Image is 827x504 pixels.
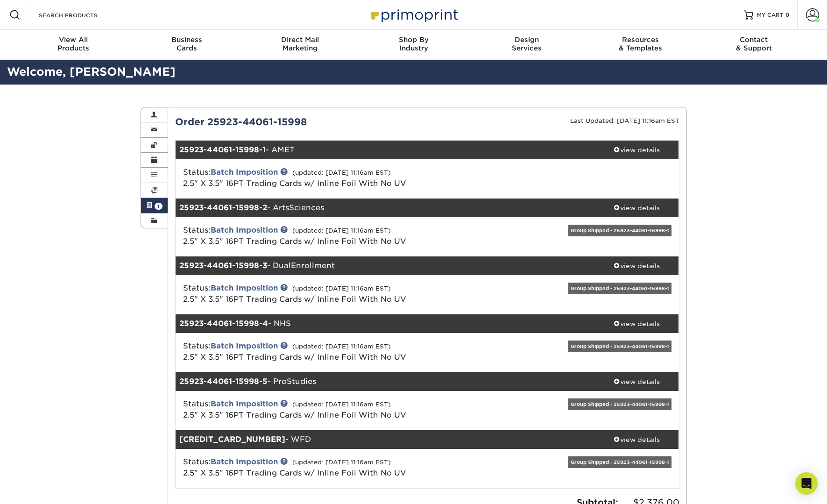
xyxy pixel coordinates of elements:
[168,115,427,129] div: Order 25923-44061-15998
[17,35,130,52] div: Products
[183,353,406,362] a: 2.5" X 3.5" 16PT Trading Cards w/ Inline Foil With No UV
[179,319,268,328] strong: 25923-44061-15998-4
[595,145,679,155] div: view details
[38,9,129,21] input: SEARCH PRODUCTS.....
[176,456,511,479] div: Status:
[211,226,278,234] a: Batch Imposition
[176,314,595,333] div: - NHS
[292,227,391,234] small: (updated: [DATE] 11:16am EST)
[595,377,679,386] div: view details
[176,199,595,217] div: - ArtsSciences
[584,35,697,44] span: Resources
[470,35,584,52] div: Services
[292,285,391,292] small: (updated: [DATE] 11:16am EST)
[568,398,671,410] div: Group Shipped - 25923-44061-15998-1
[595,372,679,391] a: view details
[357,35,470,52] div: Industry
[176,398,511,421] div: Status:
[17,35,130,44] span: View All
[176,225,511,247] div: Status:
[595,319,679,328] div: view details
[243,35,357,52] div: Marketing
[595,199,679,217] a: view details
[357,35,470,44] span: Shop By
[211,399,278,408] a: Batch Imposition
[292,459,391,466] small: (updated: [DATE] 11:16am EST)
[211,341,278,350] a: Batch Imposition
[570,117,679,124] small: Last Updated: [DATE] 11:16am EST
[183,469,406,477] a: 2.5" X 3.5" 16PT Trading Cards w/ Inline Foil With No UV
[176,283,511,305] div: Status:
[183,411,406,419] a: 2.5" X 3.5" 16PT Trading Cards w/ Inline Foil With No UV
[179,377,268,386] strong: 25923-44061-15998-5
[757,11,784,19] span: MY CART
[211,284,278,292] a: Batch Imposition
[176,372,595,391] div: - ProStudies
[179,145,266,154] strong: 25923-44061-15998-1
[183,179,406,188] a: 2.5" X 3.5" 16PT Trading Cards w/ Inline Foil With No UV
[785,12,790,18] span: 0
[367,5,460,25] img: Primoprint
[179,203,267,212] strong: 25923-44061-15998-2
[292,401,391,408] small: (updated: [DATE] 11:16am EST)
[243,30,357,60] a: Direct MailMarketing
[470,30,584,60] a: DesignServices
[176,167,511,189] div: Status:
[17,30,130,60] a: View AllProducts
[470,35,584,44] span: Design
[141,198,168,213] a: 1
[584,35,697,52] div: & Templates
[292,169,391,176] small: (updated: [DATE] 11:16am EST)
[595,141,679,159] a: view details
[179,261,267,270] strong: 25923-44061-15998-3
[568,456,671,468] div: Group Shipped - 25923-44061-15998-1
[595,435,679,444] div: view details
[176,141,595,159] div: - AMET
[211,457,278,466] a: Batch Imposition
[357,30,470,60] a: Shop ByIndustry
[595,261,679,270] div: view details
[292,343,391,350] small: (updated: [DATE] 11:16am EST)
[568,283,671,294] div: Group Shipped - 25923-44061-15998-1
[130,35,243,52] div: Cards
[697,35,811,44] span: Contact
[243,35,357,44] span: Direct Mail
[697,30,811,60] a: Contact& Support
[176,341,511,363] div: Status:
[130,35,243,44] span: Business
[155,203,163,210] span: 1
[697,35,811,52] div: & Support
[176,430,595,449] div: - WFD
[183,237,406,246] a: 2.5" X 3.5" 16PT Trading Cards w/ Inline Foil With No UV
[595,430,679,449] a: view details
[176,256,595,275] div: - DualEnrollment
[595,203,679,213] div: view details
[595,256,679,275] a: view details
[183,295,406,304] a: 2.5" X 3.5" 16PT Trading Cards w/ Inline Foil With No UV
[584,30,697,60] a: Resources& Templates
[568,341,671,352] div: Group Shipped - 25923-44061-15998-1
[211,168,278,177] a: Batch Imposition
[568,225,671,236] div: Group Shipped - 25923-44061-15998-1
[130,30,243,60] a: BusinessCards
[179,435,285,444] strong: [CREDIT_CARD_NUMBER]
[795,472,818,495] div: Open Intercom Messenger
[595,314,679,333] a: view details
